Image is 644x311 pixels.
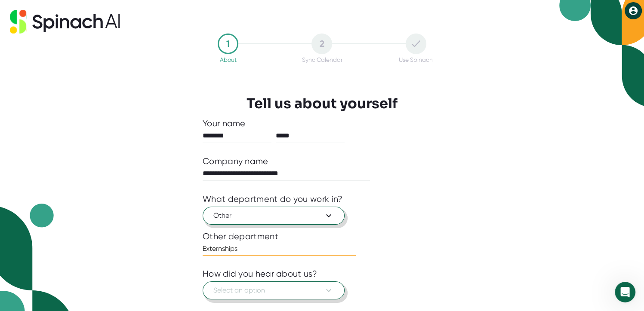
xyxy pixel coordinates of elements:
div: How did you hear about us? [203,268,317,279]
div: 2 [311,34,332,54]
h3: Tell us about yourself [247,95,397,112]
input: What department? [203,242,356,256]
span: Other [213,210,334,221]
div: Other department [203,231,441,242]
div: 1 [218,34,238,54]
div: What department do you work in? [203,194,342,204]
div: Your name [203,118,441,129]
div: About [220,56,237,63]
span: Select an option [213,285,334,296]
div: Use Spinach [399,56,433,63]
button: Select an option [203,281,345,299]
iframe: Intercom live chat [615,282,635,302]
div: Company name [203,156,268,167]
div: Sync Calendar [302,56,342,63]
button: Other [203,207,345,225]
